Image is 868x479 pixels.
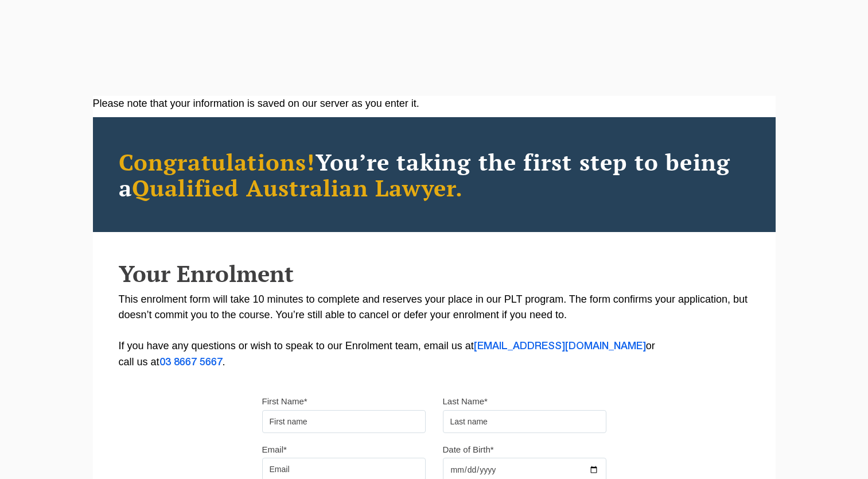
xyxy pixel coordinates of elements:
[119,146,316,177] span: Congratulations!
[119,261,750,286] h2: Your Enrolment
[132,172,464,203] span: Qualified Australian Lawyer.
[443,396,488,407] label: Last Name*
[262,410,426,433] input: First name
[119,292,750,370] p: This enrolment form will take 10 minutes to complete and reserves your place in our PLT program. ...
[93,96,776,111] div: Please note that your information is saved on our server as you enter it.
[159,358,223,367] a: 03 8667 5667
[474,342,646,351] a: [EMAIL_ADDRESS][DOMAIN_NAME]
[443,444,494,455] label: Date of Birth*
[262,444,287,455] label: Email*
[119,149,750,200] h2: You’re taking the first step to being a
[262,396,308,407] label: First Name*
[443,410,606,433] input: Last name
